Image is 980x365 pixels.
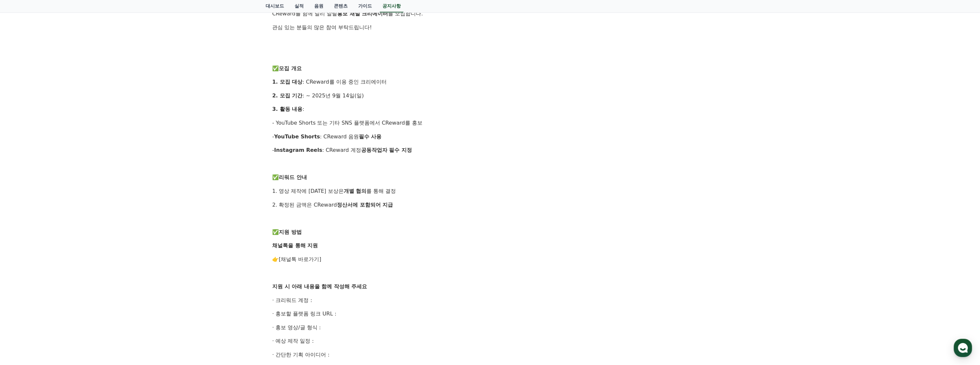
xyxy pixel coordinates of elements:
a: 설정 [85,208,126,224]
span: 홈 [21,218,25,223]
strong: 채널톡을 통해 지원 [272,242,318,249]
strong: 개별 협의 [344,188,367,194]
span: 대화 [60,218,68,223]
a: 대화 [43,208,85,224]
strong: 3. 활동 내용 [272,106,302,112]
p: · 홍보할 플랫폼 링크 URL : [272,310,708,318]
strong: 리워드 안내 [279,174,307,180]
p: - : CReward 음원 [272,132,708,141]
p: ✅ [272,228,708,236]
p: 관심 있는 분들의 많은 참여 부탁드립니다! [272,23,708,32]
p: - : CReward 계정 [272,146,708,154]
strong: 지원 방법 [279,229,302,235]
strong: Instagram Reels [274,147,322,153]
p: : [272,105,708,113]
a: [채널톡 바로가기] [279,256,321,262]
p: ✅ [272,173,708,182]
p: : CReward를 이용 중인 크리에이터 [272,78,708,86]
p: - YouTube Shorts 또는 기타 SNS 플랫폼에서 CReward를 홍보 [272,119,708,127]
strong: 공동작업자 필수 지정 [361,147,412,153]
strong: 홍보 채널 크리에이터 [337,10,388,17]
p: 2. 확정된 금액은 CReward [272,201,708,209]
span: 설정 [101,218,109,223]
strong: 필수 사용 [359,133,382,140]
p: · 크리워드 계정 : [272,296,708,305]
strong: 정산서에 포함되어 지급 [337,202,393,208]
p: · 예상 제작 일정 : [272,337,708,345]
strong: 2. 모집 기간 [272,92,302,99]
strong: 지원 시 아래 내용을 함께 작성해 주세요 [272,283,367,290]
p: CReward를 함께 널리 알릴 를 모집합니다. [272,10,708,18]
strong: YouTube Shorts [274,133,320,140]
p: ✅ [272,64,708,73]
p: : ~ 2025년 9월 14일(일) [272,91,708,100]
p: · 간단한 기획 아이디어 : [272,351,708,359]
a: 홈 [2,208,43,224]
p: · 홍보 영상/글 형식 : [272,323,708,332]
strong: 모집 개요 [279,65,302,71]
p: 1. 영상 제작에 [DATE] 보상은 를 통해 결정 [272,187,708,195]
p: 👉 [272,255,708,264]
strong: 1. 모집 대상 [272,79,302,85]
